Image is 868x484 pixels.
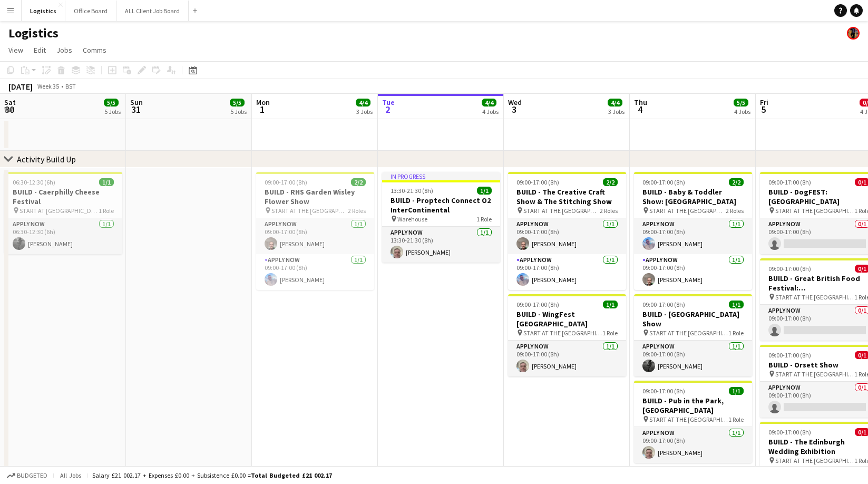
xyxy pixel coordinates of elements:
span: 09:00-17:00 (8h) [642,301,685,308]
div: 5 Jobs [104,108,121,115]
div: Salary £21 002.17 + Expenses £0.00 + Subsistence £0.00 = [92,471,332,479]
span: 09:00-17:00 (8h) [768,428,811,436]
span: START AT THE [GEOGRAPHIC_DATA] [271,207,348,215]
span: START AT THE [GEOGRAPHIC_DATA] [523,329,602,337]
span: 1 Role [476,215,492,223]
span: 09:00-17:00 (8h) [768,178,811,186]
span: START AT THE [GEOGRAPHIC_DATA] [775,457,854,464]
h3: BUILD - Pub in the Park, [GEOGRAPHIC_DATA] [634,396,752,415]
span: 09:00-17:00 (8h) [642,178,685,186]
span: 1/1 [729,301,744,308]
a: Edit [30,43,50,57]
span: 09:00-17:00 (8h) [516,301,559,308]
h3: BUILD - WingFest [GEOGRAPHIC_DATA] [508,309,626,328]
app-job-card: In progress13:30-21:30 (8h)1/1BUILD - Proptech Connect O2 InterContinental Warehouse1 RoleAPPLY N... [382,172,500,263]
span: Wed [508,98,522,107]
app-card-role: APPLY NOW1/109:00-17:00 (8h)[PERSON_NAME] [508,254,626,290]
span: 4/4 [608,99,622,107]
div: 5 Jobs [230,108,247,115]
span: All jobs [58,471,83,479]
span: 09:00-17:00 (8h) [768,351,811,359]
a: View [4,43,27,57]
span: 5/5 [104,99,119,107]
a: Jobs [52,43,76,57]
a: Comms [79,43,111,57]
span: 09:00-17:00 (8h) [516,178,559,186]
span: 1 Role [602,329,618,337]
span: 1/1 [729,387,744,395]
span: START AT THE [GEOGRAPHIC_DATA] [649,329,728,337]
span: Thu [634,98,647,107]
span: 2 Roles [600,207,618,215]
span: Sun [130,98,143,107]
app-job-card: 09:00-17:00 (8h)1/1BUILD - Pub in the Park, [GEOGRAPHIC_DATA] START AT THE [GEOGRAPHIC_DATA]1 Rol... [634,381,752,463]
span: Comms [83,45,106,55]
app-card-role: APPLY NOW1/113:30-21:30 (8h)[PERSON_NAME] [382,227,500,263]
span: 1 Role [728,415,744,423]
span: 1/1 [99,178,114,186]
app-card-role: APPLY NOW1/109:00-17:00 (8h)[PERSON_NAME] [508,341,626,376]
span: 1 [255,103,270,115]
span: 3 [506,103,522,115]
span: 2/2 [603,178,618,186]
span: 06:30-12:30 (6h) [13,178,55,186]
app-job-card: 09:00-17:00 (8h)2/2BUILD - RHS Garden Wisley Flower Show START AT THE [GEOGRAPHIC_DATA]2 RolesAPP... [256,172,374,290]
span: 5/5 [734,99,748,107]
app-card-role: APPLY NOW1/109:00-17:00 (8h)[PERSON_NAME] [256,254,374,290]
button: Logistics [22,1,65,21]
span: 09:00-17:00 (8h) [265,178,307,186]
span: Week 35 [35,82,61,90]
h3: BUILD - The Creative Craft Show & The Stitching Show [508,187,626,206]
span: 4 [632,103,647,115]
div: 06:30-12:30 (6h)1/1BUILD - Caerphilly Cheese Festival START AT [GEOGRAPHIC_DATA]1 RoleAPPLY NOW1/... [4,172,122,254]
span: 4/4 [356,99,370,107]
span: 31 [129,103,143,115]
div: 4 Jobs [482,108,499,115]
span: Total Budgeted £21 002.17 [251,471,332,479]
span: 2 Roles [348,207,366,215]
span: 09:00-17:00 (8h) [642,387,685,395]
h3: BUILD - Caerphilly Cheese Festival [4,187,122,206]
span: Jobs [56,45,72,55]
span: 4/4 [482,99,496,107]
app-user-avatar: Desiree Ramsey [847,27,860,40]
span: START AT THE [GEOGRAPHIC_DATA] [775,207,854,215]
span: 09:00-17:00 (8h) [768,265,811,273]
h3: BUILD - RHS Garden Wisley Flower Show [256,187,374,206]
app-card-role: APPLY NOW1/109:00-17:00 (8h)[PERSON_NAME] [634,218,752,254]
span: 2 [381,103,395,115]
app-job-card: 09:00-17:00 (8h)2/2BUILD - Baby & Toddler Show: [GEOGRAPHIC_DATA] START AT THE [GEOGRAPHIC_DATA]2... [634,172,752,290]
span: START AT THE [GEOGRAPHIC_DATA] [775,370,854,378]
app-job-card: 09:00-17:00 (8h)1/1BUILD - WingFest [GEOGRAPHIC_DATA] START AT THE [GEOGRAPHIC_DATA]1 RoleAPPLY N... [508,294,626,376]
span: Edit [34,45,46,55]
div: 09:00-17:00 (8h)2/2BUILD - The Creative Craft Show & The Stitching Show START AT THE [GEOGRAPHIC_... [508,172,626,290]
span: START AT THE [GEOGRAPHIC_DATA] [649,415,728,423]
button: ALL Client Job Board [116,1,189,21]
span: 2 Roles [726,207,744,215]
span: START AT THE [GEOGRAPHIC_DATA] [775,293,854,301]
div: 3 Jobs [608,108,625,115]
span: Mon [256,98,270,107]
span: 13:30-21:30 (8h) [391,187,433,195]
app-card-role: APPLY NOW1/109:00-17:00 (8h)[PERSON_NAME] [634,427,752,463]
span: Budgeted [17,472,47,479]
h3: BUILD - [GEOGRAPHIC_DATA] Show [634,309,752,328]
span: Sat [4,98,16,107]
app-card-role: APPLY NOW1/109:00-17:00 (8h)[PERSON_NAME] [634,341,752,376]
span: Fri [760,98,768,107]
h3: BUILD - Proptech Connect O2 InterContinental [382,196,500,215]
span: 5/5 [230,99,245,107]
div: [DATE] [8,81,33,92]
div: 3 Jobs [356,108,373,115]
button: Budgeted [5,470,49,481]
span: 1 Role [99,207,114,215]
span: 1/1 [603,301,618,308]
h1: Logistics [8,25,58,41]
span: 5 [758,103,768,115]
div: 09:00-17:00 (8h)1/1BUILD - [GEOGRAPHIC_DATA] Show START AT THE [GEOGRAPHIC_DATA]1 RoleAPPLY NOW1/... [634,294,752,376]
button: Office Board [65,1,116,21]
span: START AT THE [GEOGRAPHIC_DATA] [523,207,600,215]
span: 1 Role [728,329,744,337]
